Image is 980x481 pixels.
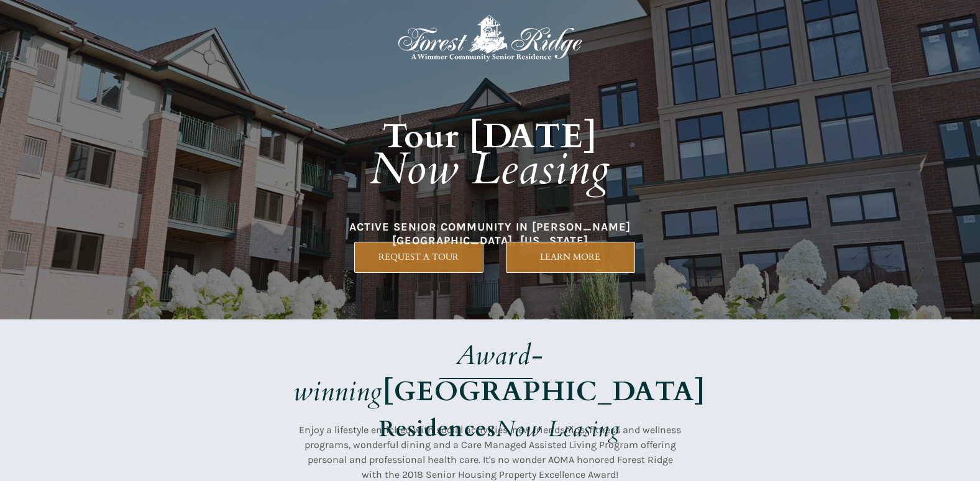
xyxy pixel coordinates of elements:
[354,242,483,273] a: REQUEST A TOUR
[293,337,544,410] em: Award-winning
[355,252,483,262] span: REQUEST A TOUR
[506,252,634,262] span: LEARN MORE
[349,220,631,247] span: ACTIVE SENIOR COMMUNITY IN [PERSON_NAME][GEOGRAPHIC_DATA], [US_STATE]
[506,242,635,273] a: LEARN MORE
[370,139,610,199] em: Now Leasing
[379,414,496,444] strong: Residences
[383,114,598,160] strong: Tour [DATE]
[383,373,705,410] strong: [GEOGRAPHIC_DATA]
[496,414,620,444] em: Now Leasing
